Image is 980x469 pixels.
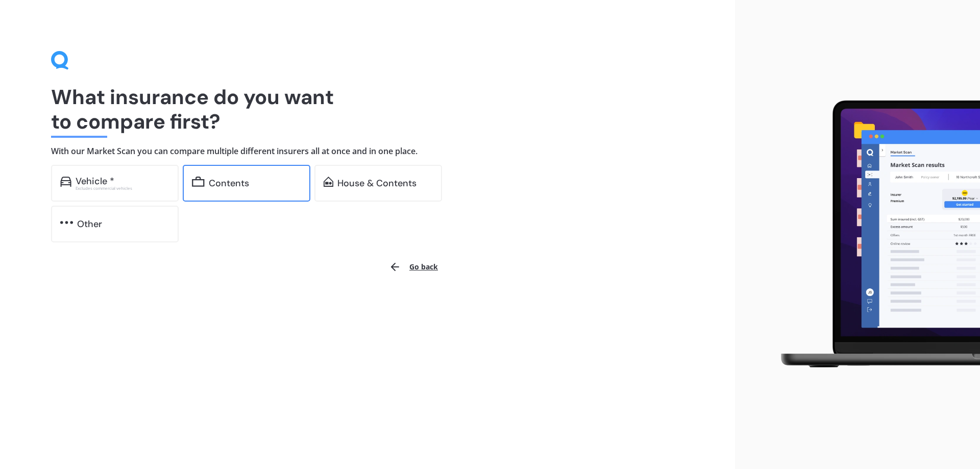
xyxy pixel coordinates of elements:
img: content.01f40a52572271636b6f.svg [192,177,205,187]
div: Vehicle * [76,176,114,186]
div: Excludes commercial vehicles [76,186,169,190]
div: Other [77,219,102,229]
img: laptop.webp [766,94,980,375]
div: Contents [209,178,249,188]
img: other.81dba5aafe580aa69f38.svg [60,217,73,228]
h4: With our Market Scan you can compare multiple different insurers all at once and in one place. [51,146,684,157]
img: car.f15378c7a67c060ca3f3.svg [60,177,71,187]
img: home-and-contents.b802091223b8502ef2dd.svg [324,177,333,187]
button: Go back [383,255,444,279]
h1: What insurance do you want to compare first? [51,85,684,134]
div: House & Contents [337,178,416,188]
